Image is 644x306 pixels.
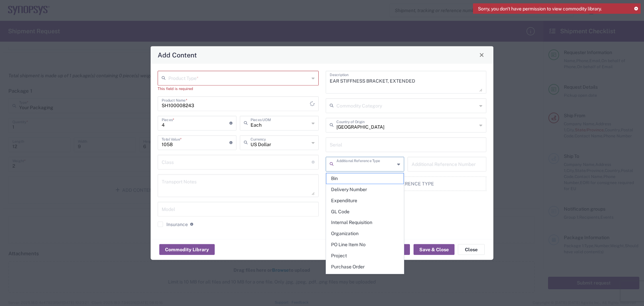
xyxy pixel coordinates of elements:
[326,176,487,191] button: Add Reference Type
[159,244,215,255] button: Commodity Library
[326,207,404,217] span: GL Code
[158,85,319,91] div: This field is required
[158,221,188,227] label: Insurance
[326,262,404,272] span: Purchase Order
[326,217,404,228] span: Internal Requisition
[326,239,404,250] span: PO Line Item No
[478,6,602,12] span: Sorry, you don't have permission to view commodity library.
[326,195,404,206] span: Expenditure
[326,173,404,184] span: Bin
[414,244,454,255] button: Save & Close
[158,50,197,60] h4: Add Content
[326,228,404,239] span: Organization
[477,50,486,59] button: Close
[326,272,404,283] span: Release Number
[326,251,404,261] span: Project
[326,184,404,195] span: Delivery Number
[458,244,485,255] button: Close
